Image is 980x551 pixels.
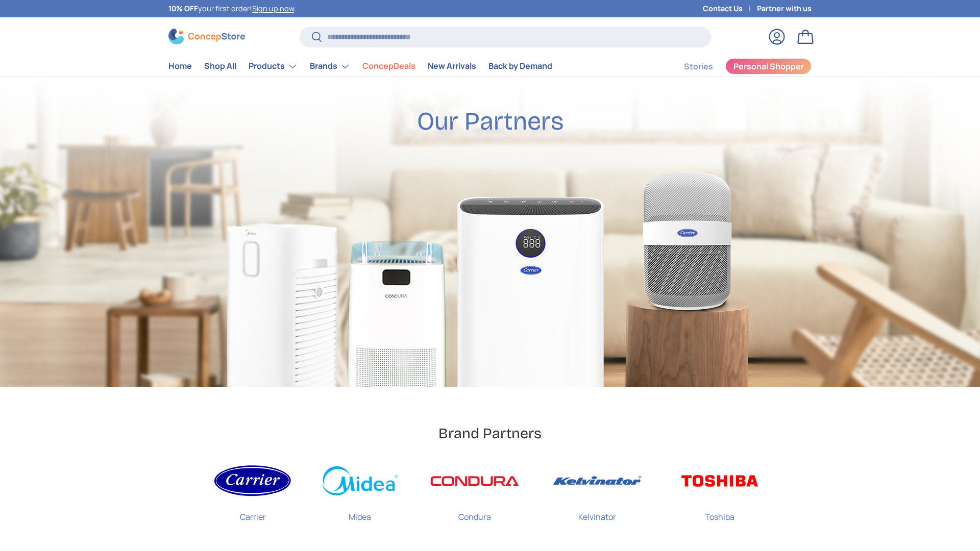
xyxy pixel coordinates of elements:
[214,459,291,531] a: Carrier
[242,56,304,77] summary: Products
[304,56,356,77] summary: Brands
[168,56,552,77] nav: Primary
[705,503,734,523] p: Toshiba
[249,56,298,77] a: Products
[168,4,198,13] strong: 10% OFF
[659,56,812,77] nav: Secondary
[578,503,616,523] p: Kelvinator
[725,58,812,74] a: Personal Shopper
[438,424,542,443] h2: Brand Partners
[168,3,296,14] p: your first order! .
[252,4,294,13] a: Sign up now
[322,459,398,531] a: Midea
[429,459,521,531] a: Condura
[458,503,491,523] p: Condura
[204,56,236,76] a: Shop All
[417,106,563,137] h2: Our Partners
[674,459,766,531] a: Toshiba
[733,62,804,70] span: Personal Shopper
[551,459,643,531] a: Kelvinator
[349,503,371,523] p: Midea
[168,29,245,44] img: ConcepStore
[703,3,757,14] a: Contact Us
[310,56,350,77] a: Brands
[428,56,476,76] a: New Arrivals
[168,56,192,76] a: Home
[362,56,415,76] a: ConcepDeals
[240,503,266,523] p: Carrier
[488,56,552,76] a: Back by Demand
[757,3,812,14] a: Partner with us
[684,57,713,77] a: Stories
